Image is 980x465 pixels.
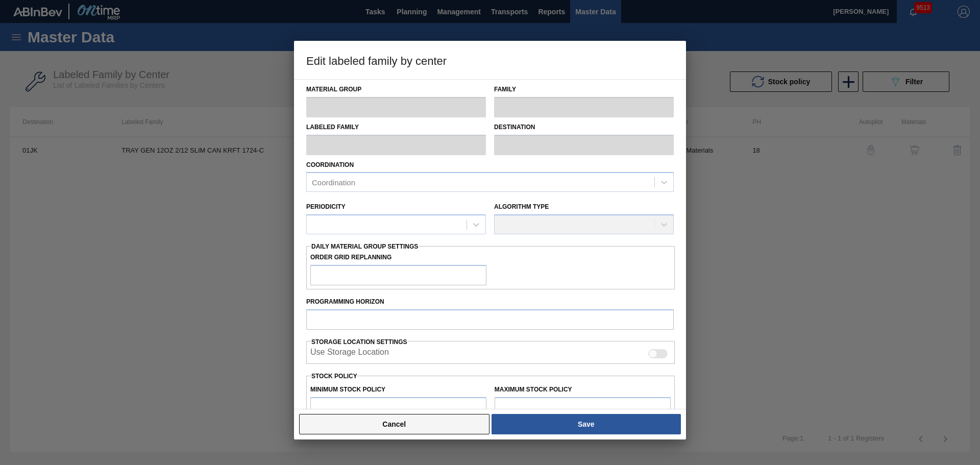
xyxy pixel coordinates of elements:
[311,338,407,346] span: Storage Location Settings
[494,82,674,97] label: Family
[312,178,355,187] div: Coordination
[494,120,674,135] label: Destination
[311,373,357,380] label: Stock Policy
[306,82,486,97] label: Material Group
[306,295,674,309] label: Programming Horizon
[494,203,549,210] label: Algorithm Type
[492,414,681,434] button: Save
[294,41,686,80] h3: Edit labeled family by center
[306,203,346,210] label: Periodicity
[306,120,486,135] label: Labeled Family
[306,161,354,168] label: Coordination
[310,250,486,265] label: Order Grid Replanning
[299,414,489,434] button: Cancel
[310,348,389,360] label: When enabled, the system will display stocks from different storage locations.
[495,386,572,393] label: Maximum Stock Policy
[310,386,385,393] label: Minimum Stock Policy
[311,243,418,250] span: Daily Material Group Settings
